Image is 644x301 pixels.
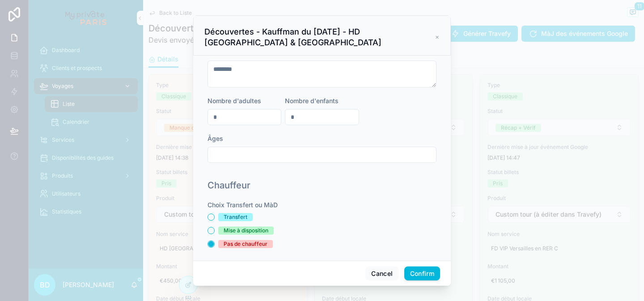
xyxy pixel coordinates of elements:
h1: Chauffeur [208,179,250,192]
div: Mise à disposition [224,227,268,235]
span: Âges [208,135,223,142]
span: Nombre d'adultes [208,97,261,105]
button: Cancel [365,266,398,281]
span: Choix Transfert ou MàD [208,201,278,209]
span: Nombre d'enfants [285,97,339,105]
h3: Découvertes - Kauffman du [DATE] - HD [GEOGRAPHIC_DATA] & [GEOGRAPHIC_DATA] [204,26,435,48]
div: Transfert [224,213,247,221]
span: Nom clients [208,48,243,56]
button: Confirm [404,266,440,281]
div: Pas de chauffeur [224,240,267,248]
